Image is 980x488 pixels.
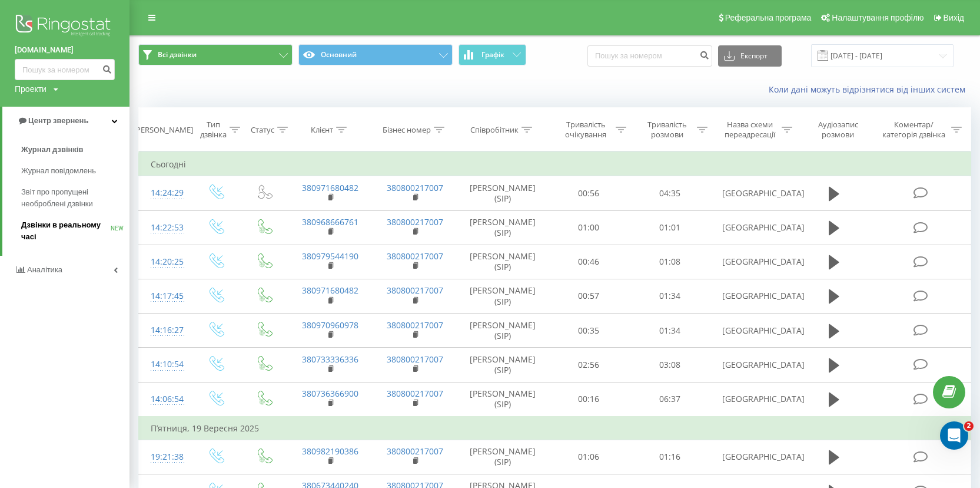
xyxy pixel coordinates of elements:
[944,13,964,22] span: Вихід
[629,440,710,474] td: 01:16
[548,382,629,417] td: 00:16
[629,176,710,210] td: 04:35
[151,285,179,308] div: 14:17:45
[28,116,88,125] span: Центр звернень
[15,44,115,56] a: [DOMAIN_NAME]
[139,417,971,440] td: П’ятниця, 19 Вересня 2025
[21,139,129,160] a: Журнал дзвінків
[629,279,710,313] td: 01:34
[559,120,613,140] div: Тривалість очікування
[15,83,46,95] div: Проекти
[629,210,710,245] td: 01:01
[21,160,129,182] a: Журнал повідомлень
[21,144,84,156] span: Журнал дзвінків
[151,250,179,273] div: 14:20:25
[302,388,358,399] a: 380736366900
[138,44,293,65] button: Всі дзвінки
[718,45,782,67] button: Експорт
[302,446,358,457] a: 380982190386
[725,13,812,22] span: Реферальна програма
[302,354,358,365] a: 380733336336
[459,44,526,65] button: Графік
[481,51,504,59] span: Графік
[548,245,629,279] td: 00:46
[710,279,795,313] td: [GEOGRAPHIC_DATA]
[21,215,129,248] a: Дзвінки в реальному часіNEW
[151,319,179,342] div: 14:16:27
[158,50,197,60] span: Всі дзвінки
[721,120,779,140] div: Назва схеми переадресації
[21,165,96,177] span: Журнал повідомлень
[134,125,193,135] div: [PERSON_NAME]
[629,314,710,348] td: 01:34
[151,446,179,469] div: 19:21:38
[457,440,549,474] td: [PERSON_NAME] (SIP)
[151,388,179,411] div: 14:06:54
[21,219,111,243] span: Дзвінки в реальному часі
[151,353,179,376] div: 14:10:54
[457,176,549,210] td: [PERSON_NAME] (SIP)
[302,216,358,227] a: 380968666761
[548,348,629,382] td: 02:56
[2,107,129,135] a: Центр звернень
[151,182,179,205] div: 14:24:29
[457,245,549,279] td: [PERSON_NAME] (SIP)
[139,153,971,176] td: Сьогодні
[387,250,443,262] a: 380800217007
[548,210,629,245] td: 01:00
[302,182,358,193] a: 380971680482
[387,354,443,365] a: 380800217007
[457,348,549,382] td: [PERSON_NAME] (SIP)
[940,421,968,450] iframe: Intercom live chat
[806,120,871,140] div: Аудіозапис розмови
[710,314,795,348] td: [GEOGRAPHIC_DATA]
[21,182,129,215] a: Звіт про пропущені необроблені дзвінки
[457,210,549,245] td: [PERSON_NAME] (SIP)
[470,125,519,135] div: Співробітник
[710,440,795,474] td: [GEOGRAPHIC_DATA]
[710,382,795,417] td: [GEOGRAPHIC_DATA]
[387,216,443,227] a: 380800217007
[311,125,333,135] div: Клієнт
[298,44,453,65] button: Основний
[21,186,124,210] span: Звіт про пропущені необроблені дзвінки
[302,285,358,296] a: 380971680482
[629,382,710,417] td: 06:37
[457,382,549,417] td: [PERSON_NAME] (SIP)
[302,250,358,262] a: 380979544190
[710,348,795,382] td: [GEOGRAPHIC_DATA]
[548,176,629,210] td: 00:56
[251,125,274,135] div: Статус
[151,216,179,239] div: 14:22:53
[629,245,710,279] td: 01:08
[548,440,629,474] td: 01:06
[383,125,431,135] div: Бізнес номер
[710,245,795,279] td: [GEOGRAPHIC_DATA]
[710,176,795,210] td: [GEOGRAPHIC_DATA]
[640,120,694,140] div: Тривалість розмови
[587,45,712,67] input: Пошук за номером
[832,13,923,22] span: Налаштування профілю
[387,388,443,399] a: 380800217007
[964,421,974,431] span: 2
[879,120,948,140] div: Коментар/категорія дзвінка
[387,446,443,457] a: 380800217007
[548,314,629,348] td: 00:35
[548,279,629,313] td: 00:57
[387,182,443,193] a: 380800217007
[629,348,710,382] td: 03:08
[200,120,227,140] div: Тип дзвінка
[457,314,549,348] td: [PERSON_NAME] (SIP)
[302,319,358,331] a: 380970960978
[15,12,115,41] img: Ringostat logo
[710,210,795,245] td: [GEOGRAPHIC_DATA]
[457,279,549,313] td: [PERSON_NAME] (SIP)
[15,59,115,80] input: Пошук за номером
[769,84,971,95] a: Коли дані можуть відрізнятися вiд інших систем
[387,319,443,331] a: 380800217007
[387,285,443,296] a: 380800217007
[27,265,62,274] span: Аналiтика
